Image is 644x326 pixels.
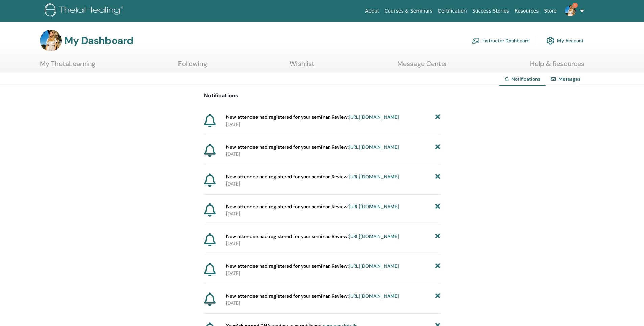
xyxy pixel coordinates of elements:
a: [URL][DOMAIN_NAME] [349,174,399,180]
a: Messages [558,76,580,82]
img: cog.svg [546,35,554,46]
a: [URL][DOMAIN_NAME] [349,263,399,269]
p: [DATE] [226,180,440,188]
p: Notifications [204,92,440,100]
a: My Account [546,33,584,48]
span: New attendee had registered for your seminar. Review: [226,263,399,270]
a: Following [178,60,207,73]
span: New attendee had registered for your seminar. Review: [226,114,399,121]
a: [URL][DOMAIN_NAME] [349,114,399,120]
img: logo.png [45,3,125,19]
a: Courses & Seminars [382,5,435,17]
span: Notifications [511,76,540,82]
span: New attendee had registered for your seminar. Review: [226,203,399,210]
a: [URL][DOMAIN_NAME] [349,144,399,150]
img: default.jpg [40,30,62,51]
p: [DATE] [226,300,440,307]
p: [DATE] [226,240,440,247]
a: Wishlist [290,60,314,73]
a: Help & Resources [530,60,585,73]
a: [URL][DOMAIN_NAME] [349,233,399,239]
img: chalkboard-teacher.svg [472,38,480,44]
a: [URL][DOMAIN_NAME] [349,293,399,299]
h3: My Dashboard [64,35,133,47]
span: New attendee had registered for your seminar. Review: [226,173,399,180]
a: Store [542,5,559,17]
p: [DATE] [226,121,440,128]
span: New attendee had registered for your seminar. Review: [226,292,399,300]
span: New attendee had registered for your seminar. Review: [226,144,399,151]
a: My ThetaLearning [40,60,95,73]
a: Resources [512,5,542,17]
p: [DATE] [226,151,440,158]
a: Success Stories [470,5,512,17]
a: Certification [435,5,469,17]
p: [DATE] [226,270,440,277]
p: [DATE] [226,210,440,217]
a: Instructor Dashboard [472,33,530,48]
a: About [362,5,382,17]
span: 1 [572,3,578,8]
a: Message Center [397,60,447,73]
a: [URL][DOMAIN_NAME] [349,203,399,210]
img: default.jpg [565,5,576,16]
span: New attendee had registered for your seminar. Review: [226,233,399,240]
